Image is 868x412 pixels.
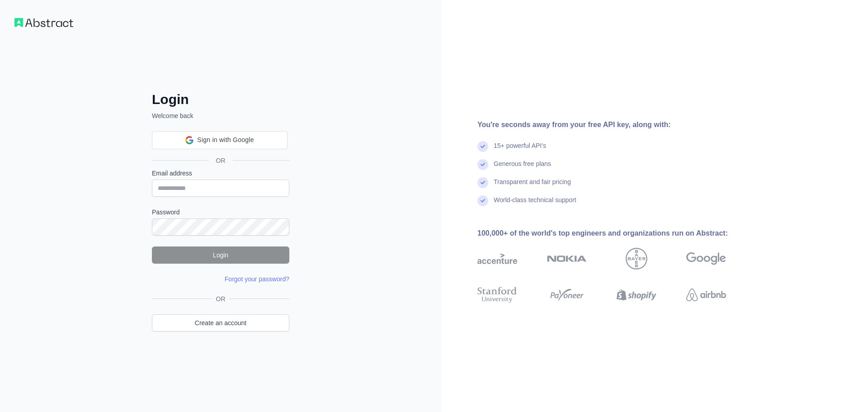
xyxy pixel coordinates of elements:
div: 15+ powerful API's [494,141,546,159]
label: Email address [152,169,289,178]
span: Sign in with Google [197,135,254,145]
p: Welcome back [152,111,289,120]
img: Workflow [14,18,73,27]
a: Forgot your password? [225,275,289,283]
span: OR [209,156,233,165]
div: World-class technical support [494,195,576,213]
span: OR [212,294,229,303]
img: payoneer [547,285,587,305]
img: shopify [617,285,656,305]
div: Sign in with Google [152,131,288,149]
label: Password [152,208,289,217]
img: accenture [477,248,517,270]
img: check mark [477,177,488,188]
div: 100,000+ of the world's top engineers and organizations run on Abstract: [477,228,755,239]
img: check mark [477,159,488,170]
img: check mark [477,195,488,206]
img: google [686,248,726,270]
a: Create an account [152,314,289,331]
img: bayer [626,248,647,270]
button: Login [152,246,289,264]
div: You're seconds away from your free API key, along with: [477,119,755,130]
img: stanford university [477,285,517,305]
img: airbnb [686,285,726,305]
div: Generous free plans [494,159,551,177]
img: nokia [547,248,587,270]
img: check mark [477,141,488,152]
div: Transparent and fair pricing [494,177,571,195]
h2: Login [152,91,289,108]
